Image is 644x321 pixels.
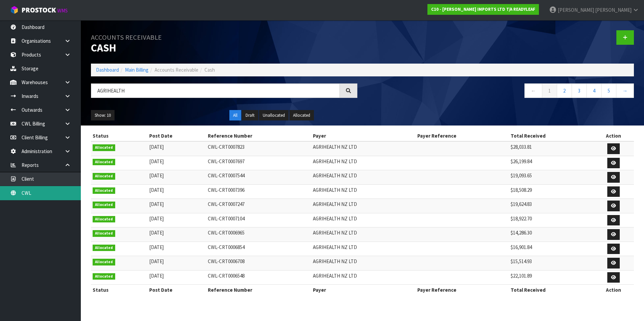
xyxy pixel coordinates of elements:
td: [DATE] [148,213,206,227]
a: → [616,83,634,98]
th: Payer Reference [416,285,509,295]
a: 4 [586,83,602,98]
td: CWL-CRT0007697 [206,156,311,170]
th: Reference Number [206,285,311,295]
a: 1 [542,83,557,98]
span: Allocated [93,173,115,180]
th: Status [91,285,148,295]
button: Unallocated [259,110,289,121]
button: Draft [242,110,258,121]
td: CWL-CRT0007104 [206,213,311,227]
span: [PERSON_NAME] [558,7,594,13]
th: Total Received [509,131,593,141]
h1: Cash [91,30,357,53]
td: [DATE] [148,227,206,242]
td: AGRIHEALTH NZ LTD [311,256,416,271]
td: [DATE] [148,256,206,271]
a: 3 [572,83,587,98]
td: AGRIHEALTH NZ LTD [311,242,416,256]
strong: C10 - [PERSON_NAME] IMPORTS LTD T/A READYLEAF [431,6,535,12]
td: [DATE] [148,170,206,185]
span: Allocated [93,159,115,166]
th: Payer [311,285,416,295]
td: CWL-CRT0006548 [206,270,311,285]
td: CWL-CRT0006708 [206,256,311,271]
span: Accounts Receivable [155,67,198,73]
th: Total Received [509,285,593,295]
th: Post Date [148,285,206,295]
span: Allocated [93,273,115,280]
td: [DATE] [148,184,206,199]
a: C10 - [PERSON_NAME] IMPORTS LTD T/A READYLEAF [427,4,539,15]
td: AGRIHEALTH NZ LTD [311,213,416,227]
td: AGRIHEALTH NZ LTD [311,227,416,242]
td: $14,286.30 [509,227,593,242]
a: Main Billing [125,67,149,73]
small: Accounts Receivable [91,33,162,42]
a: 5 [601,83,616,98]
th: Action [593,131,634,141]
span: Cash [204,67,215,73]
a: 2 [557,83,572,98]
td: [DATE] [148,156,206,170]
a: Dashboard [96,67,119,73]
th: Action [593,285,634,295]
button: Show: 10 [91,110,115,121]
th: Post Date [148,131,206,141]
td: CWL-CRT0007396 [206,184,311,199]
td: $16,901.84 [509,242,593,256]
td: $28,033.81 [509,141,593,156]
td: [DATE] [148,199,206,213]
td: AGRIHEALTH NZ LTD [311,170,416,185]
td: $22,101.89 [509,270,593,285]
nav: Page navigation [367,83,634,100]
span: Allocated [93,245,115,251]
td: $18,922.70 [509,213,593,227]
span: Allocated [93,187,115,194]
td: $15,514.93 [509,256,593,271]
td: CWL-CRT0007247 [206,199,311,213]
td: [DATE] [148,141,206,156]
td: CWL-CRT0006854 [206,242,311,256]
td: AGRIHEALTH NZ LTD [311,156,416,170]
span: Allocated [93,230,115,237]
td: AGRIHEALTH NZ LTD [311,141,416,156]
input: Search cash [91,83,340,98]
td: CWL-CRT0006965 [206,227,311,242]
a: ← [524,83,542,98]
span: Allocated [93,144,115,151]
th: Payer [311,131,416,141]
span: Allocated [93,216,115,223]
td: $18,508.29 [509,184,593,199]
th: Reference Number [206,131,311,141]
span: [PERSON_NAME] [595,7,632,13]
button: All [229,110,241,121]
td: $19,624.83 [509,199,593,213]
span: Allocated [93,259,115,265]
td: $19,093.65 [509,170,593,185]
span: Allocated [93,202,115,208]
td: $26,199.84 [509,156,593,170]
td: CWL-CRT0007544 [206,170,311,185]
td: [DATE] [148,270,206,285]
td: AGRIHEALTH NZ LTD [311,270,416,285]
td: AGRIHEALTH NZ LTD [311,199,416,213]
td: AGRIHEALTH NZ LTD [311,184,416,199]
span: ProStock [22,6,56,14]
td: CWL-CRT0007823 [206,141,311,156]
button: Allocated [289,110,314,121]
th: Status [91,131,148,141]
img: cube-alt.png [10,6,19,14]
td: [DATE] [148,242,206,256]
th: Payer Reference [416,131,509,141]
small: WMS [57,7,68,14]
